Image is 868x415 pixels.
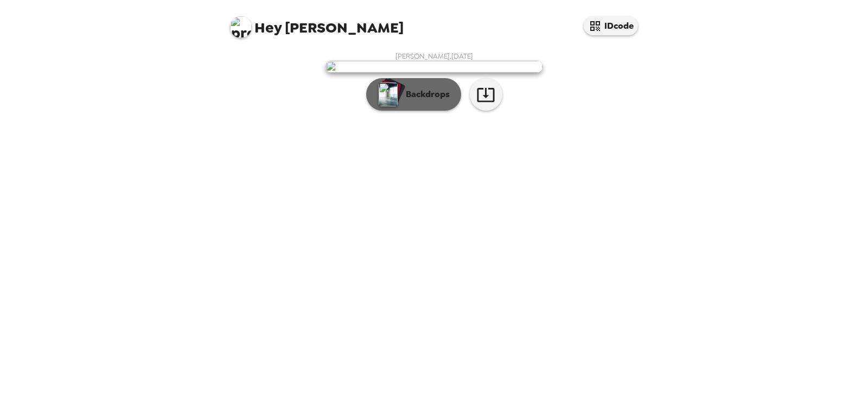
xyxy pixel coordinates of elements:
[584,16,638,35] button: IDcode
[254,18,282,37] span: Hey
[230,11,404,35] span: [PERSON_NAME]
[230,16,252,38] img: profile pic
[400,88,450,101] p: Backdrops
[395,52,473,61] span: [PERSON_NAME] , [DATE]
[325,61,542,73] img: user
[366,78,461,111] button: Backdrops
